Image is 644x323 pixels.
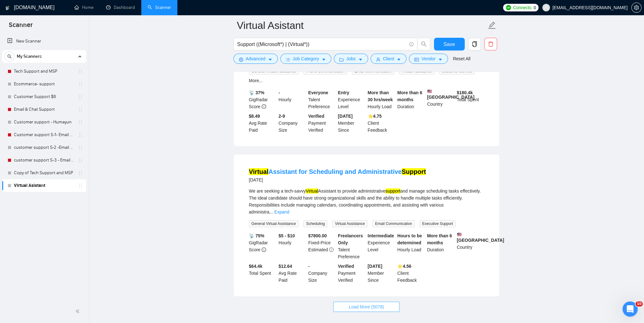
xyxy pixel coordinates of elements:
[249,220,299,227] span: General Virtual Assistance
[14,103,74,116] a: Email & Chat Support
[307,113,337,134] div: Payment Verified
[402,168,426,175] mark: Support
[14,154,74,167] a: customer support S-3 - Email & Chat Support(Umair)
[368,264,382,269] b: [DATE]
[383,55,394,62] span: Client
[308,233,327,238] b: $ 7800.00
[338,233,363,245] b: Freelancers Only
[349,303,384,310] span: Load More (5078)
[427,89,475,100] b: [GEOGRAPHIC_DATA]
[337,232,367,260] div: Talent Preference
[5,54,14,59] span: search
[513,4,532,11] span: Connects:
[249,168,426,175] a: VirtualAssistant for Scheduling and AdministrativeSupport
[148,5,171,10] a: searchScanner
[78,107,83,112] span: holder
[332,220,367,227] span: Virtual Assistance
[367,263,396,284] div: Member Since
[308,264,310,269] b: -
[485,41,497,47] span: delete
[397,57,401,62] span: caret-down
[544,5,548,10] span: user
[631,3,641,13] button: setting
[293,55,319,62] span: Job Category
[420,220,456,227] span: Executive Support
[249,176,426,184] div: [DATE]
[358,57,363,62] span: caret-down
[78,183,83,188] span: holder
[635,301,643,307] span: 10
[409,54,448,64] button: idcardVendorcaret-down
[338,264,354,269] b: Verified
[249,168,269,175] mark: Virtual
[414,57,419,62] span: idcard
[307,89,337,110] div: Talent Preference
[397,90,422,102] b: More than 6 months
[280,54,331,64] button: barsJob Categorycaret-down
[75,308,82,314] span: double-left
[278,114,285,119] b: 2-9
[4,20,38,34] span: Scanner
[427,89,432,94] img: 🇺🇸
[337,89,367,110] div: Experience Level
[78,132,83,137] span: holder
[396,232,426,260] div: Hourly Load
[237,40,406,48] input: Search Freelance Jobs...
[303,220,327,227] span: Scheduling
[334,54,368,64] button: folderJobscaret-down
[533,4,536,11] span: 0
[249,188,484,215] div: We are seeking a tech-savvy Assistant to provide administrative and manage scheduling tasks effec...
[278,90,280,95] b: -
[457,232,504,243] b: [GEOGRAPHIC_DATA]
[249,114,260,119] b: $8.49
[78,94,83,99] span: holder
[469,41,481,47] span: copy
[14,179,74,192] a: Virtual Asistant
[249,90,265,95] b: 📡 37%
[249,264,263,269] b: $ 64.4k
[277,232,307,260] div: Hourly
[306,188,318,194] mark: Virtual
[239,57,243,62] span: setting
[249,233,265,238] b: 📡 75%
[248,232,277,260] div: GigRadar Score
[106,5,135,10] a: dashboardDashboard
[262,247,266,252] span: info-circle
[632,5,641,10] span: setting
[78,158,83,163] span: holder
[396,263,426,284] div: Client Feedback
[346,55,356,62] span: Jobs
[426,232,456,260] div: Duration
[5,3,10,13] img: logo
[17,50,42,63] span: My Scanners
[457,90,473,95] b: $ 180.4k
[453,55,470,62] a: Reset All
[421,55,435,62] span: Vendor
[371,54,407,64] button: userClientcaret-down
[322,57,326,62] span: caret-down
[78,82,83,87] span: holder
[233,54,278,64] button: settingAdvancedcaret-down
[397,233,422,245] b: Hours to be determined
[373,220,415,227] span: Email Communication
[248,89,277,110] div: GigRadar Score
[456,89,485,110] div: Total Spent
[418,38,430,50] button: search
[78,120,83,125] span: holder
[278,264,292,269] b: $12.64
[14,167,74,179] a: Copy of Tech Support and MSP
[274,209,289,214] a: Expand
[368,114,382,119] b: ⭐️ 4.75
[456,232,485,260] div: Country
[2,35,86,48] li: New Scanner
[308,90,328,95] b: Everyone
[14,90,74,103] a: Customer Support $6
[367,232,396,260] div: Experience Level
[277,113,307,134] div: Company Size
[622,301,638,317] iframe: Intercom live chat
[368,90,393,102] b: More than 30 hrs/week
[337,113,367,134] div: Member Since
[338,114,353,119] b: [DATE]
[307,263,337,284] div: Company Size
[468,38,481,50] button: copy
